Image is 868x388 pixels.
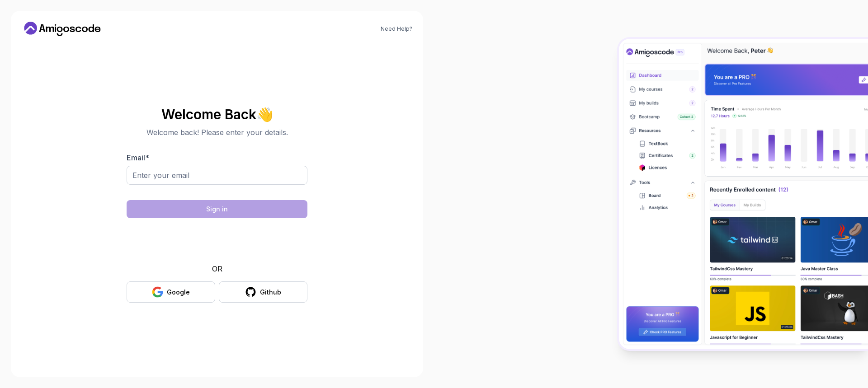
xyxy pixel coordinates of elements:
[255,104,276,125] span: 👋
[127,153,149,162] label: Email *
[167,288,190,297] div: Google
[127,166,307,185] input: Enter your email
[381,25,412,33] a: Need Help?
[219,281,307,303] button: Github
[22,22,103,36] a: Home link
[127,107,307,122] h2: Welcome Back
[127,200,307,218] button: Sign in
[127,127,307,138] p: Welcome back! Please enter your details.
[260,288,281,297] div: Github
[127,281,215,303] button: Google
[619,39,868,349] img: Amigoscode Dashboard
[149,224,285,258] iframe: Widget containing checkbox for hCaptcha security challenge
[206,205,228,214] div: Sign in
[212,263,222,274] p: OR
